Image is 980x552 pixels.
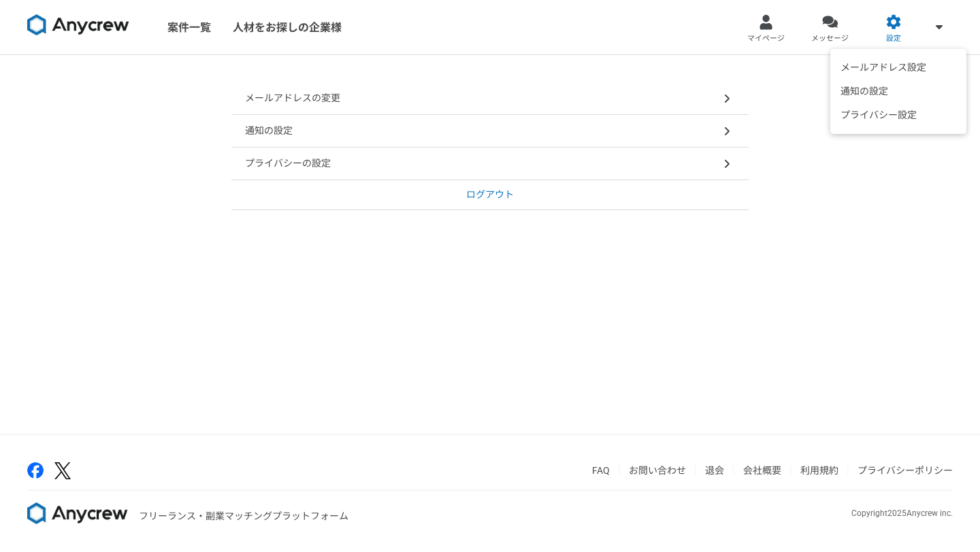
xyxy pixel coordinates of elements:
span: 設定 [886,33,901,44]
p: メールアドレスの変更 [245,91,340,105]
p: Copyright 2025 Anycrew inc. [851,507,953,519]
a: プライバシーポリシー [857,465,953,476]
span: マイページ [747,33,785,44]
img: x-391a3a86.png [54,462,71,479]
a: 利用規約 [800,465,838,476]
img: 8DqYSo04kwAAAAASUVORK5CYII= [27,14,129,36]
p: プライバシーの設定 [245,156,331,171]
li: メールアドレス設定 [834,56,963,80]
p: 通知の設定 [245,124,293,138]
p: フリーランス・副業マッチングプラットフォーム [139,509,348,523]
span: メッセージ [811,33,849,44]
li: 通知の設定 [834,80,963,103]
p: ログアウト [466,188,514,202]
img: 8DqYSo04kwAAAAASUVORK5CYII= [27,502,128,524]
a: お問い合わせ [629,465,686,476]
a: FAQ [592,465,610,476]
a: 退会 [705,465,724,476]
li: プライバシー設定 [834,103,963,127]
a: ログアウト [231,180,749,210]
a: 会社概要 [743,465,781,476]
img: facebook-2adfd474.png [27,462,44,479]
